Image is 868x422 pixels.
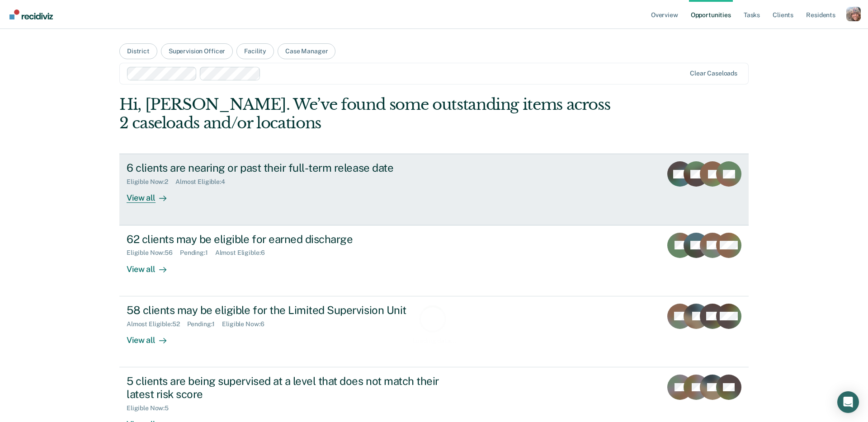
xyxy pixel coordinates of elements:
div: Eligible Now : 2 [127,178,175,186]
div: View all [127,257,177,274]
div: Pending : 1 [187,320,222,328]
a: 62 clients may be eligible for earned dischargeEligible Now:56Pending:1Almost Eligible:6View all [119,225,749,296]
div: Eligible Now : 5 [127,404,176,412]
div: View all [127,186,177,203]
div: Clear caseloads [690,70,737,77]
div: 5 clients are being supervised at a level that does not match their latest risk score [127,375,444,401]
a: 58 clients may be eligible for the Limited Supervision UnitAlmost Eligible:52Pending:1Eligible No... [119,296,749,367]
div: Almost Eligible : 6 [215,249,272,257]
div: View all [127,328,177,345]
div: Open Intercom Messenger [837,391,859,413]
div: Hi, [PERSON_NAME]. We’ve found some outstanding items across 2 caseloads and/or locations [119,95,623,132]
a: 6 clients are nearing or past their full-term release dateEligible Now:2Almost Eligible:4View all [119,154,749,225]
div: 58 clients may be eligible for the Limited Supervision Unit [127,304,444,317]
div: Eligible Now : 56 [127,249,180,257]
div: Pending : 1 [180,249,215,257]
div: Almost Eligible : 52 [127,320,187,328]
div: Almost Eligible : 4 [175,178,232,186]
div: Eligible Now : 6 [222,320,271,328]
button: District [119,43,157,59]
button: Facility [236,43,274,59]
button: Supervision Officer [161,43,233,59]
div: 6 clients are nearing or past their full-term release date [127,161,444,174]
button: Case Manager [278,43,335,59]
img: Recidiviz [9,9,53,19]
div: 62 clients may be eligible for earned discharge [127,233,444,246]
button: Profile dropdown button [846,7,861,21]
